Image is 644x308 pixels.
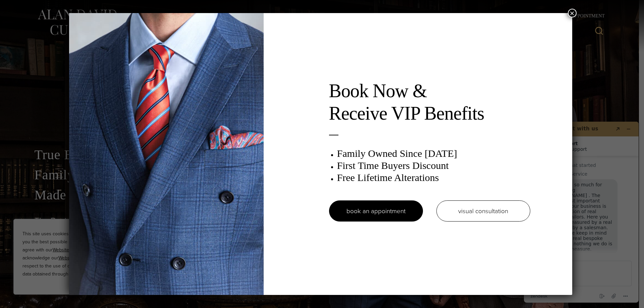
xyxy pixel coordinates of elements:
[78,176,89,184] button: End chat
[12,46,113,52] div: Chat started
[436,200,530,222] a: visual consultation
[27,55,113,60] div: Customer Service
[337,147,530,160] h3: Family Owned Since [DATE]
[329,200,423,222] a: book an appointment
[102,176,112,184] button: Menu
[25,24,115,30] h2: Live Support
[94,8,105,17] button: Popout
[90,176,101,184] button: Attach file
[25,30,115,36] div: Customer Support
[15,5,29,11] span: Chat
[30,66,95,135] span: Thank you so much for considering [PERSON_NAME] . The single most important aspect of our busines...
[29,9,94,16] h1: Chat with us
[568,9,577,17] button: Close
[337,172,530,184] h3: Free Lifetime Alterations
[329,80,530,125] h2: Book Now & Receive VIP Benefits
[337,160,530,172] h3: First Time Buyers Discount
[105,8,115,17] button: Minimize widget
